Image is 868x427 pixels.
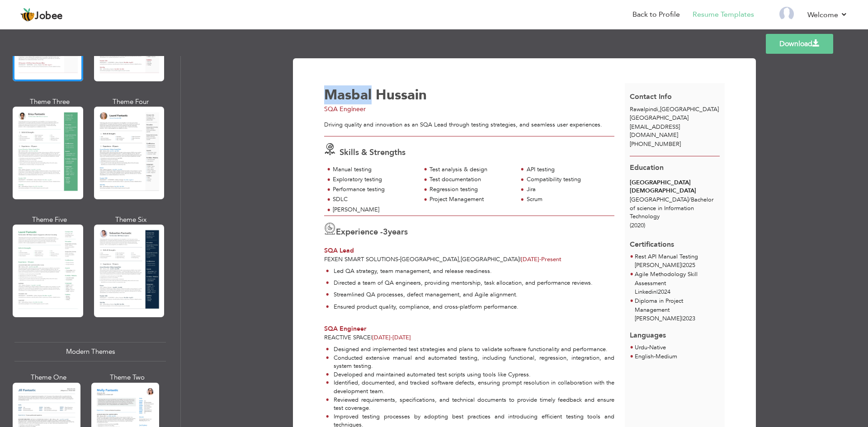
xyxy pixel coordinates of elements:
span: - [539,255,541,263]
span: Languages [630,324,666,341]
li: Designed and implemented test strategies and plans to validate software functionality and perform... [326,345,614,354]
span: Education [630,163,664,173]
span: [DATE] [372,333,411,342]
div: Theme One [14,373,82,382]
span: SQA Engineer [324,105,366,113]
span: Present [521,255,561,263]
span: Contact Info [630,92,672,102]
span: , [658,105,660,113]
span: English [635,352,654,361]
span: [PHONE_NUMBER] [630,140,681,148]
div: Test analysis & design [429,165,512,174]
div: [PERSON_NAME] [333,206,415,214]
span: Hussain [376,85,427,104]
span: | [681,314,683,323]
span: Certifications [630,233,674,250]
span: - [391,333,392,342]
div: Project Management [429,195,512,204]
span: Fexen Smart Solutions [324,255,398,263]
span: [DATE] [521,255,541,263]
div: Exploratory testing [333,175,415,184]
img: Profile Img [779,7,794,21]
div: [GEOGRAPHIC_DATA] [625,105,725,122]
li: Medium [635,352,677,361]
span: , [459,255,461,263]
span: SQA Lead [324,246,354,255]
span: Jobee [35,11,63,21]
p: Led QA strategy, team management, and release readiness. [334,267,593,276]
p: [PERSON_NAME] 2023 [635,314,720,324]
span: 3 [383,226,388,238]
div: Theme Five [14,215,85,225]
span: Experience - [336,226,383,238]
span: [EMAIL_ADDRESS][DOMAIN_NAME] [630,123,680,140]
div: Manual testing [333,165,415,174]
div: Performance testing [333,185,415,194]
span: Agile Methodology Skill Assessment [635,270,698,287]
div: Compatibility testing [527,175,609,184]
span: | [371,333,372,342]
p: [PERSON_NAME] 2025 [635,261,698,270]
span: - [398,255,400,263]
span: SQA Engineer [324,324,366,333]
div: Scrum [527,195,609,204]
label: years [383,226,408,238]
span: Skills & Strengths [340,147,406,158]
p: Streamlined QA processes, defect management, and Agile alignment. [334,291,593,299]
a: Back to Profile [632,9,680,20]
div: Modern Themes [14,342,166,361]
div: [GEOGRAPHIC_DATA][DEMOGRAPHIC_DATA] [630,178,720,195]
div: Theme Three [14,97,85,107]
span: (2020) [630,221,645,230]
span: - [647,343,649,352]
div: SDLC [333,195,415,204]
span: Diploma in Project Management [635,297,683,314]
li: Native [635,343,666,352]
div: Theme Four [96,97,166,107]
span: Rawalpindi [630,105,658,113]
li: Developed and maintained automated test scripts using tools like Cypress. [326,371,614,379]
span: [GEOGRAPHIC_DATA] [461,255,519,263]
li: Reviewed requirements, specifications, and technical documents to provide timely feedback and ens... [326,396,614,413]
span: Masbal [324,85,372,104]
span: | [681,261,683,269]
img: jobee.io [20,8,35,22]
p: Directed a team of QA engineers, providing mentorship, task allocation, and performance reviews. [334,279,593,287]
span: | [656,288,658,296]
a: Download [766,34,833,54]
span: [GEOGRAPHIC_DATA] [630,114,689,122]
span: | [519,255,521,263]
span: / [689,196,691,204]
div: API testing [527,165,609,174]
span: Reactive Space [324,333,371,342]
div: Theme Six [96,215,166,225]
div: Regression testing [429,185,512,194]
span: - [654,352,656,361]
span: [GEOGRAPHIC_DATA] Bachelor of science in Information Technology [630,196,713,221]
a: Welcome [807,9,848,20]
li: Conducted extensive manual and automated testing, including functional, regression, integration, ... [326,354,614,371]
div: Jira [527,185,609,194]
span: Urdu [635,343,647,352]
a: Jobee [20,8,63,22]
div: Test documentation [429,175,512,184]
div: Driving quality and innovation as an SQA Lead through testing strategies, and seamless user exper... [324,121,614,129]
span: [DATE] [372,333,392,342]
div: Theme Two [93,373,161,382]
p: Linkedin 2024 [635,288,720,297]
li: Identified, documented, and tracked software defects, ensuring prompt resolution in collaboration... [326,379,614,395]
span: Rest API Manual Testing [635,253,698,261]
span: [GEOGRAPHIC_DATA] [400,255,459,263]
p: Ensured product quality, compliance, and cross-platform performance. [334,303,593,311]
a: Resume Templates [693,9,754,20]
